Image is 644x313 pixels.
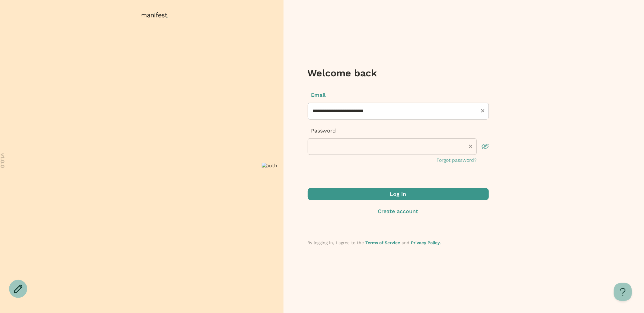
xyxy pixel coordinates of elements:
button: Forgot password? [437,157,477,164]
a: Privacy Policy. [411,240,441,245]
h3: Welcome back [308,67,489,79]
p: Email [308,91,489,99]
a: Terms of Service [366,240,400,245]
button: Create account [308,207,489,215]
span: By logging in, I agree to the and [308,240,441,245]
button: Log in [308,188,489,200]
iframe: Toggle Customer Support [614,283,632,301]
img: auth [262,163,277,168]
p: Password [308,127,489,135]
